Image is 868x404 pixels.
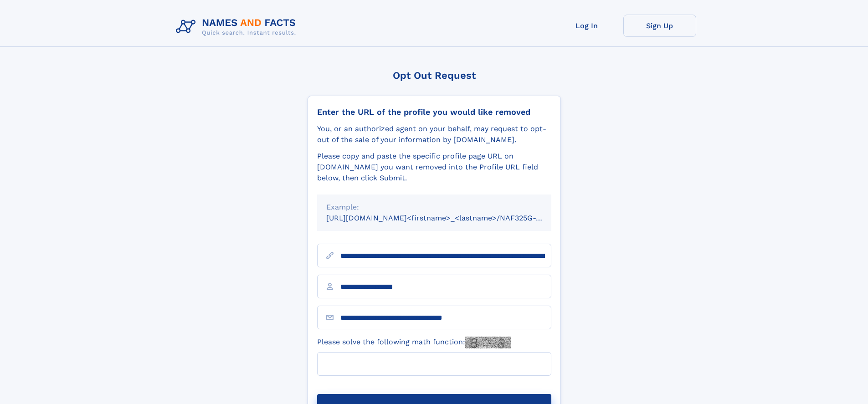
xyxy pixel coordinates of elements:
[326,202,542,213] div: Example:
[317,151,551,184] div: Please copy and paste the specific profile page URL on [DOMAIN_NAME] you want removed into the Pr...
[623,15,696,37] a: Sign Up
[317,107,551,117] div: Enter the URL of the profile you would like removed
[317,123,551,145] div: You, or an authorized agent on your behalf, may request to opt-out of the sale of your informatio...
[172,15,303,39] img: Logo Names and Facts
[308,70,561,81] div: Opt Out Request
[317,337,511,348] label: Please solve the following math function:
[326,214,569,222] small: [URL][DOMAIN_NAME]<firstname>_<lastname>/NAF325G-xxxxxxxx
[550,15,623,37] a: Log In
